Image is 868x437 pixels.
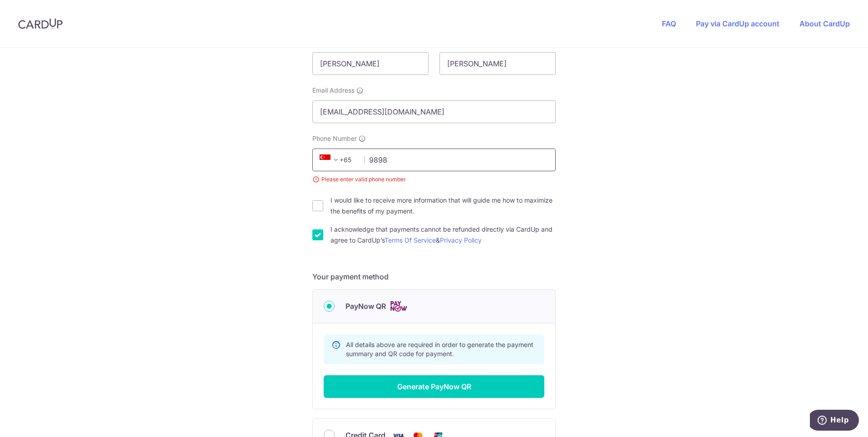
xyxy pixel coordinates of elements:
span: PayNow QR [345,301,386,312]
span: Phone Number [312,134,357,143]
span: All details above are required in order to generate the payment summary and QR code for payment. [346,341,533,358]
img: Cards logo [390,301,408,312]
div: PayNow QR Cards logo [324,301,544,312]
img: CardUp [18,18,63,29]
label: I acknowledge that payments cannot be refunded directly via CardUp and agree to CardUp’s & [330,224,556,246]
span: Email Address [312,86,355,95]
h5: Your payment method [312,271,556,282]
a: About CardUp [799,19,850,28]
a: Pay via CardUp account [696,19,779,28]
span: +65 [320,154,341,165]
input: First name [312,52,429,75]
input: Email address [312,100,556,123]
span: +65 [317,154,358,165]
small: Please enter valid phone number [312,175,556,184]
iframe: Opens a widget where you can find more information [810,410,859,432]
a: Terms Of Service [385,236,436,244]
a: Privacy Policy [440,236,482,244]
a: FAQ [662,19,676,28]
button: Generate PayNow QR [324,375,544,398]
label: I would like to receive more information that will guide me how to maximize the benefits of my pa... [330,195,556,217]
input: Last name [439,52,556,75]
